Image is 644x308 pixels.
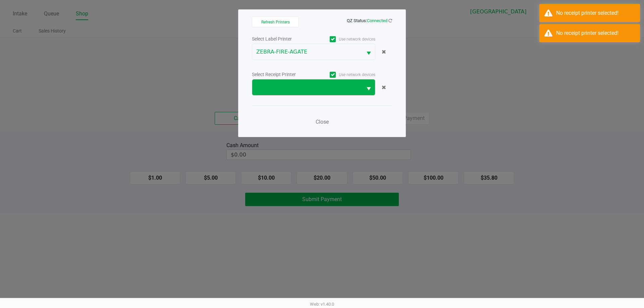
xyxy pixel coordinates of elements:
[362,79,375,95] button: Select
[310,302,334,307] span: Web: v1.40.0
[252,36,314,43] div: Select Label Printer
[314,72,375,78] label: Use network devices
[312,115,332,129] button: Close
[252,16,299,27] button: Refresh Printers
[256,48,358,56] span: ZEBRA-FIRE-AGATE
[556,29,635,37] div: No receipt printer selected!
[316,119,329,125] span: Close
[314,36,375,42] label: Use network devices
[362,44,375,60] button: Select
[261,20,290,24] span: Refresh Printers
[556,9,635,17] div: No receipt printer selected!
[347,18,392,23] span: QZ Status:
[252,71,314,78] div: Select Receipt Printer
[367,18,387,23] span: Connected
